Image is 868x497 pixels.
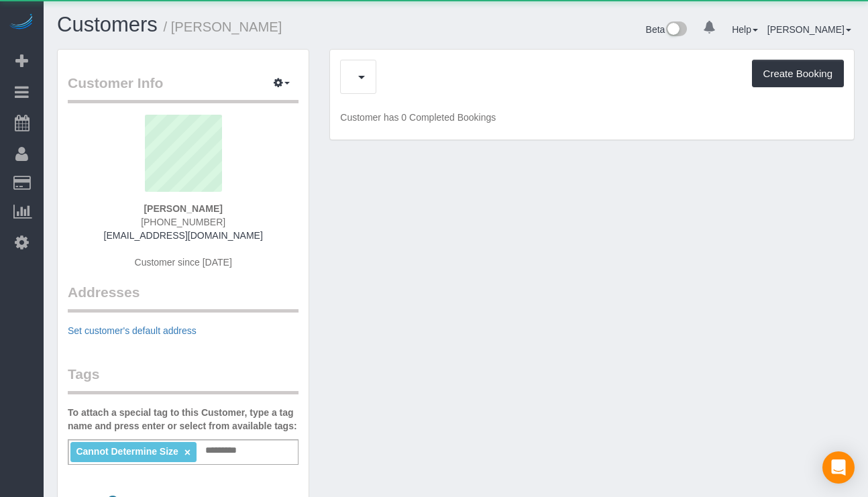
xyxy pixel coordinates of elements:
[104,230,263,241] a: [EMAIL_ADDRESS][DOMAIN_NAME]
[164,19,282,34] small: / [PERSON_NAME]
[57,13,158,36] a: Customers
[184,447,191,458] a: ×
[822,451,855,484] div: Open Intercom Messenger
[68,406,299,433] label: To attach a special tag to this Customer, type a tag name and press enter or select from availabl...
[68,73,299,103] legend: Customer Info
[68,325,197,336] a: Set customer's default address
[646,24,688,35] a: Beta
[144,203,222,214] strong: [PERSON_NAME]
[141,217,225,227] span: [PHONE_NUMBER]
[340,111,844,124] p: Customer has 0 Completed Bookings
[767,24,851,35] a: [PERSON_NAME]
[752,60,844,88] button: Create Booking
[135,257,232,268] span: Customer since [DATE]
[76,446,178,457] span: Cannot Determine Size
[8,13,35,32] img: Automaid Logo
[732,24,758,35] a: Help
[665,21,687,39] img: New interface
[68,364,299,394] legend: Tags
